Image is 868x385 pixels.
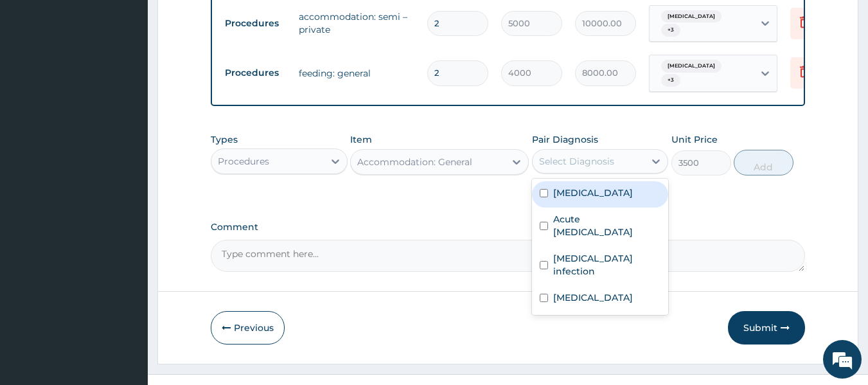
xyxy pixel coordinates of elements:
label: [MEDICAL_DATA] [553,186,633,199]
td: Procedures [218,12,292,35]
label: Types [211,134,238,145]
span: We're online! [75,112,177,242]
td: feeding: general [292,60,421,86]
textarea: Type your message and hit 'Enter' [6,252,245,297]
td: Procedures [218,61,292,85]
div: Procedures [218,155,269,168]
span: + 3 [661,24,680,37]
span: + 3 [661,74,680,87]
label: Item [350,133,372,146]
label: Comment [211,222,806,233]
label: [MEDICAL_DATA] [553,291,633,304]
label: Pair Diagnosis [532,133,598,146]
span: [MEDICAL_DATA] [661,60,722,73]
div: Chat with us now [67,72,216,89]
label: Acute [MEDICAL_DATA] [553,213,661,238]
td: accommodation: semi – private [292,4,421,42]
div: Select Diagnosis [539,155,614,168]
span: [MEDICAL_DATA] [661,10,722,23]
button: Submit [728,311,805,345]
label: [MEDICAL_DATA] infection [553,252,661,278]
div: Accommodation: General [357,156,472,168]
button: Add [734,150,793,175]
label: Unit Price [671,133,718,146]
img: d_794563401_company_1708531726252_794563401 [24,64,52,96]
button: Previous [211,311,285,345]
div: Minimize live chat window [211,6,242,37]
